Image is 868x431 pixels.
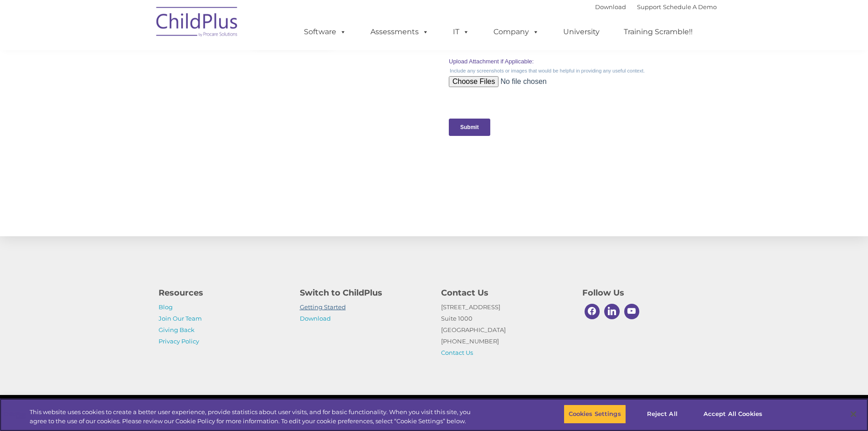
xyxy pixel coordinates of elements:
[300,315,331,322] a: Download
[582,301,602,322] a: Facebook
[595,3,626,10] a: Download
[300,303,346,311] a: Getting Started
[843,404,863,424] button: Close
[295,23,355,41] a: Software
[159,338,199,345] a: Privacy Policy
[127,60,154,67] span: Last name
[582,286,710,299] h4: Follow Us
[159,326,195,333] a: Giving Back
[300,286,427,299] h4: Switch to ChildPlus
[615,23,702,41] a: Training Scramble!!
[637,3,661,10] a: Support
[663,3,717,10] a: Schedule A Demo
[127,98,165,104] span: Phone number
[441,286,569,299] h4: Contact Us
[441,301,569,358] p: [STREET_ADDRESS] Suite 1000 [GEOGRAPHIC_DATA] [PHONE_NUMBER]
[159,315,202,322] a: Join Our Team
[159,303,173,311] a: Blog
[444,23,478,41] a: IT
[634,405,691,424] button: Reject All
[602,301,622,322] a: Linkedin
[152,0,243,46] img: ChildPlus by Procare Solutions
[441,349,473,356] a: Contact Us
[361,23,438,41] a: Assessments
[595,3,717,10] font: |
[159,286,286,299] h4: Resources
[484,23,548,41] a: Company
[564,405,626,424] button: Cookies Settings
[622,301,642,322] a: Youtube
[699,405,767,424] button: Accept All Cookies
[554,23,609,41] a: University
[30,408,478,426] div: This website uses cookies to create a better user experience, provide statistics about user visit...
